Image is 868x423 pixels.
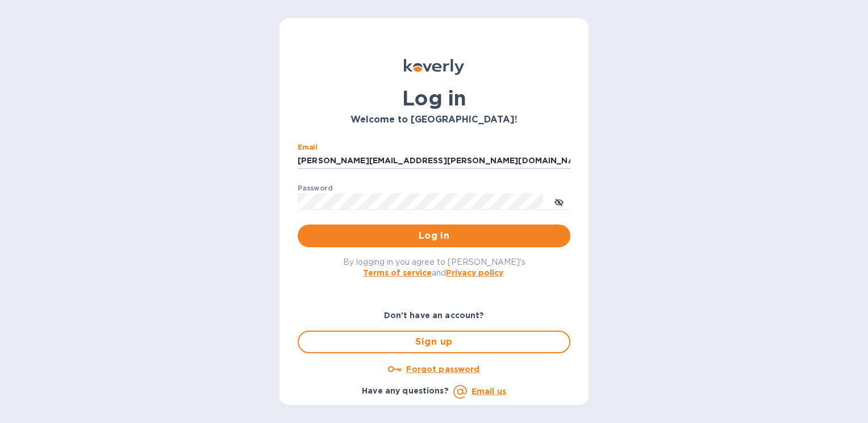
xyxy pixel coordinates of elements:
span: By logging in you agree to [PERSON_NAME]'s and . [343,257,525,277]
b: Don't have an account? [384,311,485,320]
label: Email [298,144,318,151]
h3: Welcome to [GEOGRAPHIC_DATA]! [298,115,570,125]
a: Terms of service [363,268,432,277]
span: Log in [307,229,561,243]
a: Privacy policy [446,268,503,277]
input: Enter email address [298,153,570,170]
button: toggle password visibility [548,190,570,213]
u: Forgot password [406,365,479,374]
span: Sign up [308,335,560,349]
h1: Log in [298,86,570,110]
img: Koverly [404,59,464,75]
button: Log in [298,225,570,247]
button: Sign up [298,331,570,353]
label: Password [298,185,332,192]
b: Have any questions? [362,386,449,395]
a: Email us [471,387,506,396]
